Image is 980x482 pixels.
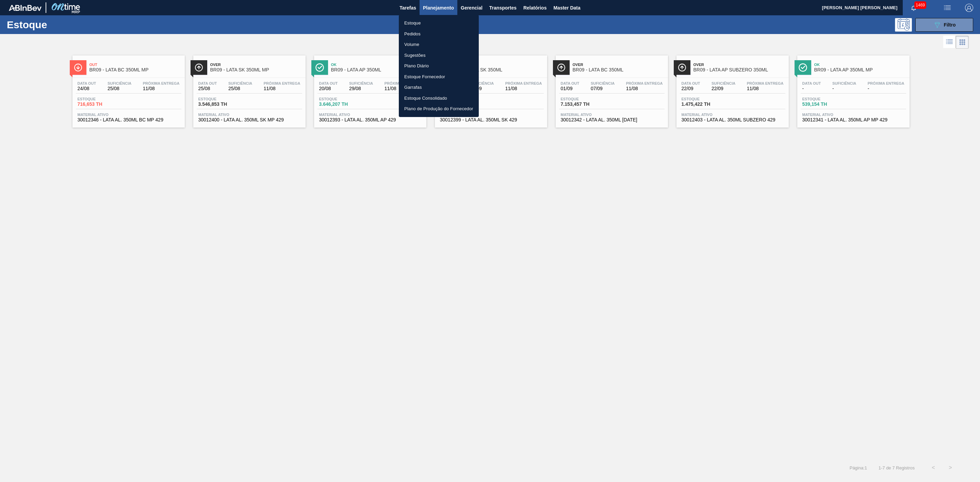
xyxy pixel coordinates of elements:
a: Plano Diário [399,61,479,71]
a: Garrafas [399,82,479,93]
a: Estoque [399,18,479,29]
a: Estoque Consolidado [399,93,479,104]
a: Volume [399,39,479,50]
a: Plano de Produção do Fornecedor [399,103,479,114]
a: Estoque Fornecedor [399,71,479,82]
a: Sugestões [399,50,479,61]
a: Pedidos [399,29,479,39]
